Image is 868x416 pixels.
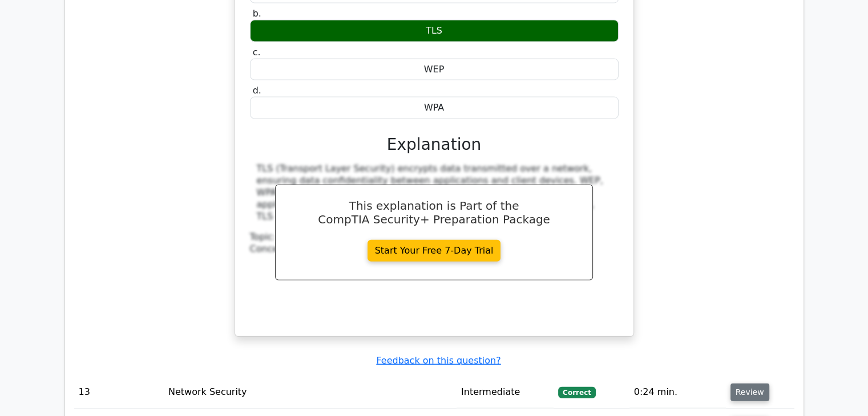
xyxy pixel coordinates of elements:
[558,387,595,398] span: Correct
[253,85,261,96] span: d.
[74,376,164,409] td: 13
[730,384,769,401] button: Review
[457,376,554,409] td: Intermediate
[250,243,619,255] div: Concept:
[368,240,501,262] a: Start Your Free 7-Day Trial
[257,163,612,222] div: TLS (Transport Layer Security) encrypts data transmitted over a network, ensuring data confidenti...
[250,20,619,42] div: TLS
[250,59,619,81] div: WEP
[164,376,457,409] td: Network Security
[253,8,261,19] span: b.
[253,47,261,58] span: c.
[250,231,619,243] div: Topic:
[250,97,619,119] div: WPA
[257,135,612,154] h3: Explanation
[629,376,726,409] td: 0:24 min.
[376,355,500,366] a: Feedback on this question?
